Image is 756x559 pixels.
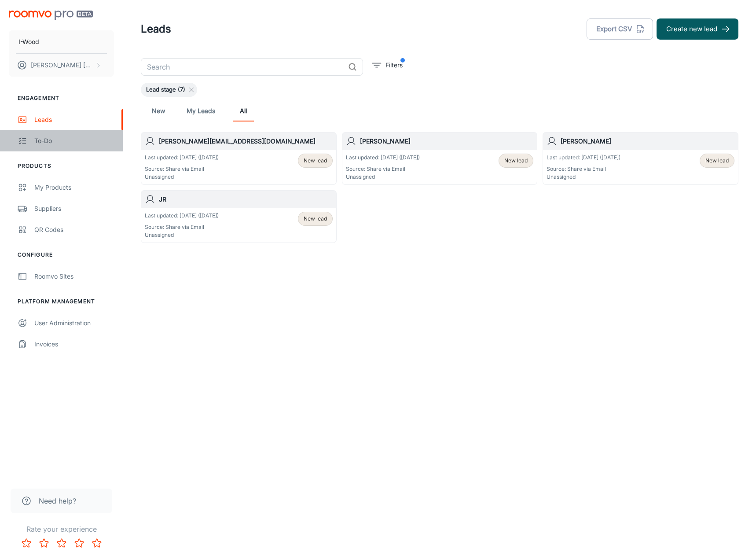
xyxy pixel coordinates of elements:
[547,154,620,162] p: Last updated: [DATE] ([DATE])
[34,136,114,146] div: To-do
[145,231,219,239] p: Unassigned
[34,183,114,192] div: My Products
[504,157,528,165] span: New lead
[543,132,738,185] a: [PERSON_NAME]Last updated: [DATE] ([DATE])Source: Share via EmailUnassignedNew lead
[705,157,729,165] span: New lead
[145,223,219,231] p: Source: Share via Email
[148,100,169,121] a: New
[342,132,538,185] a: [PERSON_NAME]Last updated: [DATE] ([DATE])Source: Share via EmailUnassignedNew lead
[159,195,333,204] h6: JR
[141,85,191,94] span: Lead stage (7)
[385,60,403,70] p: Filters
[145,212,219,220] p: Last updated: [DATE] ([DATE])
[141,58,345,76] input: Search
[547,173,620,181] p: Unassigned
[34,225,114,235] div: QR Codes
[34,204,114,213] div: Suppliers
[346,154,420,162] p: Last updated: [DATE] ([DATE])
[187,100,215,121] a: My Leads
[547,165,620,173] p: Source: Share via Email
[141,132,337,185] a: [PERSON_NAME][EMAIL_ADDRESS][DOMAIN_NAME]Last updated: [DATE] ([DATE])Source: Share via EmailUnas...
[233,100,254,121] a: All
[346,165,420,173] p: Source: Share via Email
[304,215,327,223] span: New lead
[31,60,93,70] p: [PERSON_NAME] [PERSON_NAME]
[360,136,534,146] h6: [PERSON_NAME]
[587,18,653,40] button: Export CSV
[561,136,734,146] h6: [PERSON_NAME]
[145,173,219,181] p: Unassigned
[657,18,738,40] button: Create new lead
[145,165,219,173] p: Source: Share via Email
[370,58,405,72] button: filter
[159,136,333,146] h6: [PERSON_NAME][EMAIL_ADDRESS][DOMAIN_NAME]
[141,190,337,243] a: JRLast updated: [DATE] ([DATE])Source: Share via EmailUnassignedNew lead
[141,21,171,37] h1: Leads
[18,37,39,47] p: I-Wood
[9,11,93,20] img: Roomvo PRO Beta
[34,272,114,281] div: Roomvo Sites
[145,154,219,162] p: Last updated: [DATE] ([DATE])
[34,115,114,125] div: Leads
[9,54,114,77] button: [PERSON_NAME] [PERSON_NAME]
[141,83,197,97] div: Lead stage (7)
[346,173,420,181] p: Unassigned
[304,157,327,165] span: New lead
[9,30,114,53] button: I-Wood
